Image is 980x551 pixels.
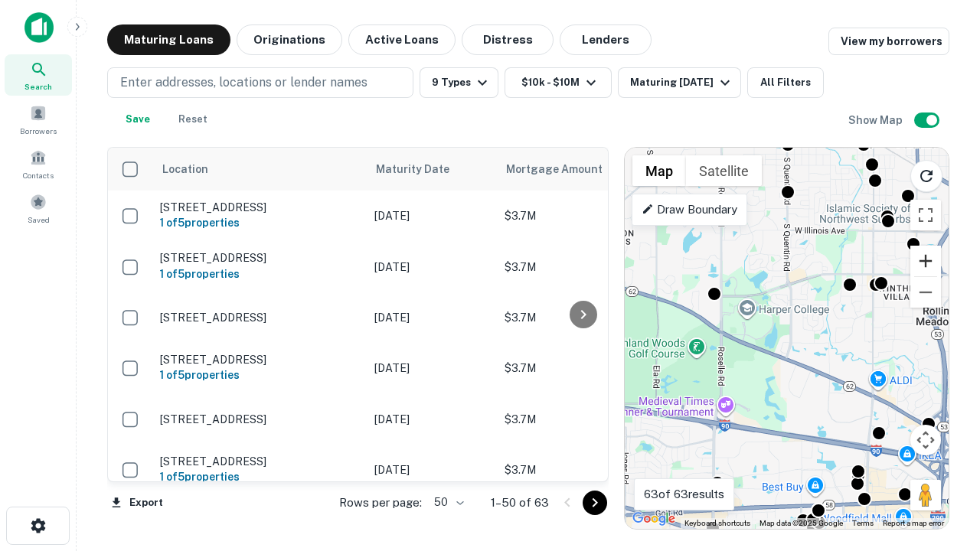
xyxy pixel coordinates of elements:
button: Enter addresses, locations or lender names [107,67,413,98]
p: $3.7M [505,360,658,377]
button: Reset [168,104,217,135]
span: Search [24,80,52,93]
p: [STREET_ADDRESS] [160,201,359,214]
a: Open this area in Google Maps (opens a new window) [629,509,679,529]
a: Borrowers [5,99,72,140]
p: [DATE] [374,360,489,377]
a: Search [5,54,72,96]
button: 9 Types [420,67,498,98]
p: [STREET_ADDRESS] [160,353,359,367]
h6: 1 of 5 properties [160,367,359,383]
a: Report a map error [883,519,944,527]
button: Maturing [DATE] [618,67,741,98]
p: $3.7M [505,259,658,275]
span: Location [162,160,208,178]
a: Contacts [5,143,72,184]
h6: 1 of 5 properties [160,468,359,485]
button: Map camera controls [910,425,941,455]
a: Terms (opens in new tab) [852,519,874,527]
button: Save your search to get updates of matches that match your search criteria. [113,104,162,135]
button: Toggle fullscreen view [910,200,941,230]
p: 1–50 of 63 [491,494,549,512]
button: Distress [462,24,554,55]
button: Zoom in [910,246,941,276]
p: [STREET_ADDRESS] [160,412,359,426]
th: Location [152,148,367,191]
button: Show street map [632,155,686,186]
img: capitalize-icon.png [24,12,54,43]
iframe: Chat Widget [903,429,980,502]
p: $3.7M [505,461,658,478]
p: Rows per page: [339,494,422,512]
p: [DATE] [374,309,489,326]
button: Active Loans [348,24,456,55]
div: 50 [428,491,466,514]
button: $10k - $10M [505,67,612,98]
button: Go to next page [583,491,607,515]
th: Mortgage Amount [497,148,665,191]
span: Borrowers [20,125,57,137]
span: Saved [28,214,50,226]
button: Show satellite imagery [686,155,762,186]
p: Enter addresses, locations or lender names [120,73,367,92]
button: Keyboard shortcuts [684,518,750,529]
img: Google [629,509,679,529]
button: Zoom out [910,277,941,308]
p: [STREET_ADDRESS] [160,455,359,468]
p: $3.7M [505,309,658,326]
a: View my borrowers [828,28,949,55]
h6: 1 of 5 properties [160,266,359,282]
button: Lenders [560,24,652,55]
button: All Filters [747,67,824,98]
p: [STREET_ADDRESS] [160,251,359,265]
p: Draw Boundary [642,201,737,219]
a: Saved [5,187,72,229]
h6: Show Map [848,112,905,129]
button: Export [107,491,167,514]
span: Mortgage Amount [506,160,622,178]
div: 0 0 [625,148,949,529]
span: Map data ©2025 Google [759,519,843,527]
p: [DATE] [374,207,489,224]
p: [DATE] [374,461,489,478]
span: Maturity Date [376,160,469,178]
p: $3.7M [505,411,658,428]
p: 63 of 63 results [644,485,724,504]
span: Contacts [23,169,54,181]
th: Maturity Date [367,148,497,191]
p: [DATE] [374,259,489,275]
p: $3.7M [505,207,658,224]
button: Maturing Loans [107,24,230,55]
div: Maturing [DATE] [630,73,734,92]
button: Originations [237,24,342,55]
h6: 1 of 5 properties [160,214,359,231]
p: [DATE] [374,411,489,428]
button: Reload search area [910,160,942,192]
p: [STREET_ADDRESS] [160,311,359,324]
